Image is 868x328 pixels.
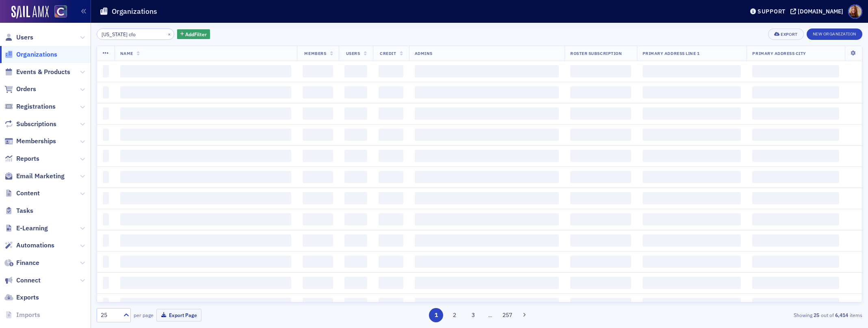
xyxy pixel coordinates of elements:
[344,65,367,77] span: ‌
[379,213,403,225] span: ‌
[16,293,39,302] span: Exports
[120,65,291,77] span: ‌
[103,150,109,162] span: ‌
[790,9,846,14] button: [DOMAIN_NAME]
[303,256,333,268] span: ‌
[4,241,54,250] a: Automations
[570,171,631,183] span: ‌
[752,234,839,247] span: ‌
[570,129,631,141] span: ‌
[415,107,559,120] span: ‌
[346,50,360,56] span: Users
[134,311,154,319] label: per page
[303,171,333,183] span: ‌
[752,150,839,162] span: ‌
[415,234,559,247] span: ‌
[415,65,559,77] span: ‌
[16,154,39,163] span: Reports
[16,172,65,181] span: Email Marketing
[344,234,367,247] span: ‌
[304,50,326,56] span: Members
[812,311,821,319] strong: 25
[415,256,559,268] span: ‌
[344,213,367,225] span: ‌
[303,192,333,204] span: ‌
[752,171,839,183] span: ‌
[344,256,367,268] span: ‌
[570,86,631,98] span: ‌
[16,102,56,111] span: Registrations
[834,311,850,319] strong: 6,414
[4,50,57,59] a: Organizations
[303,213,333,225] span: ‌
[379,277,403,289] span: ‌
[752,86,839,98] span: ‌
[112,7,157,16] h1: Organizations
[97,28,174,40] input: Search…
[303,150,333,162] span: ‌
[643,256,741,268] span: ‌
[4,85,36,94] a: Orders
[752,65,839,77] span: ‌
[415,171,559,183] span: ‌
[379,234,403,247] span: ‌
[303,298,333,310] span: ‌
[103,65,109,77] span: ‌
[379,129,403,141] span: ‌
[103,86,109,98] span: ‌
[54,5,67,18] img: SailAMX
[4,68,70,77] a: Events & Products
[768,28,803,40] button: Export
[570,150,631,162] span: ‌
[16,206,33,215] span: Tasks
[570,256,631,268] span: ‌
[380,50,396,56] span: Credit
[103,213,109,225] span: ‌
[415,277,559,289] span: ‌
[120,277,291,289] span: ‌
[643,171,741,183] span: ‌
[344,129,367,141] span: ‌
[415,213,559,225] span: ‌
[379,256,403,268] span: ‌
[4,120,56,129] a: Subscriptions
[120,50,133,56] span: Name
[379,107,403,120] span: ‌
[807,30,862,37] a: New Organization
[448,308,462,322] button: 2
[415,129,559,141] span: ‌
[643,50,700,56] span: Primary Address Line 1
[752,192,839,204] span: ‌
[16,137,56,146] span: Memberships
[303,65,333,77] span: ‌
[103,234,109,247] span: ‌
[643,213,741,225] span: ‌
[643,277,741,289] span: ‌
[11,6,49,19] img: SailAMX
[643,150,741,162] span: ‌
[120,192,291,204] span: ‌
[485,311,496,319] span: …
[643,192,741,204] span: ‌
[120,107,291,120] span: ‌
[570,50,622,56] span: Roster Subscription
[16,68,70,77] span: Events & Products
[16,311,40,319] span: Imports
[379,171,403,183] span: ‌
[166,30,173,37] button: ×
[4,154,39,163] a: Reports
[379,86,403,98] span: ‌
[4,189,40,198] a: Content
[643,107,741,120] span: ‌
[303,129,333,141] span: ‌
[570,277,631,289] span: ‌
[4,293,39,302] a: Exports
[103,298,109,310] span: ‌
[4,137,56,146] a: Memberships
[303,234,333,247] span: ‌
[103,129,109,141] span: ‌
[752,107,839,120] span: ‌
[429,308,443,322] button: 1
[570,65,631,77] span: ‌
[185,31,207,38] span: Add Filter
